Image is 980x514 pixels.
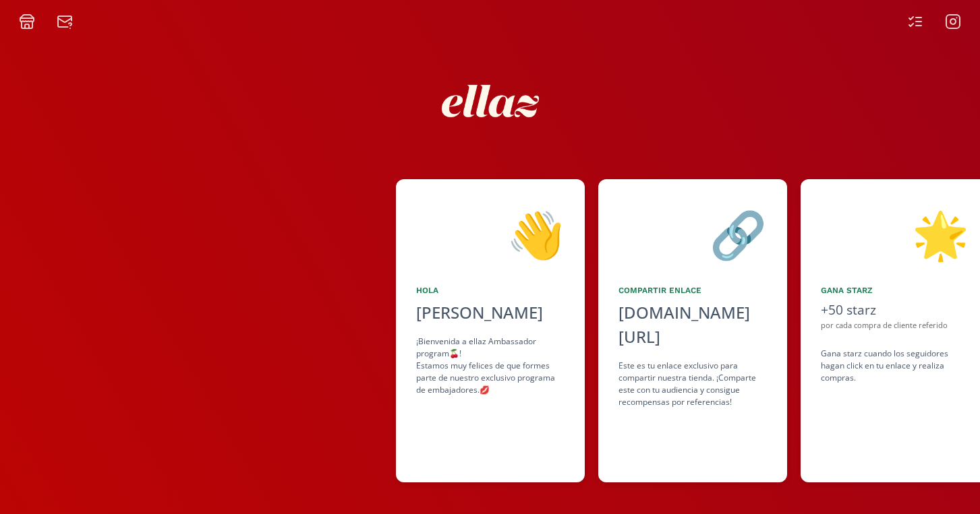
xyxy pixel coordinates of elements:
div: Compartir Enlace [618,284,767,296]
div: 🔗 [618,199,767,268]
div: +50 starz [821,300,969,320]
div: Hola [416,284,565,296]
div: 🌟 [821,199,969,268]
div: Gana starz cuando los seguidores hagan click en tu enlace y realiza compras . [821,348,969,384]
div: Gana starz [821,284,969,296]
div: por cada compra de cliente referido [821,320,969,331]
div: [PERSON_NAME] [416,300,565,325]
div: ¡Bienvenida a ellaz Ambassador program🍒! Estamos muy felices de que formes parte de nuestro exclu... [416,335,565,396]
div: 👋 [416,199,565,268]
div: [DOMAIN_NAME][URL] [618,300,767,349]
div: Este es tu enlace exclusivo para compartir nuestra tienda. ¡Comparte este con tu audiencia y cons... [618,360,767,408]
img: nKmKAABZpYV7 [430,40,551,162]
